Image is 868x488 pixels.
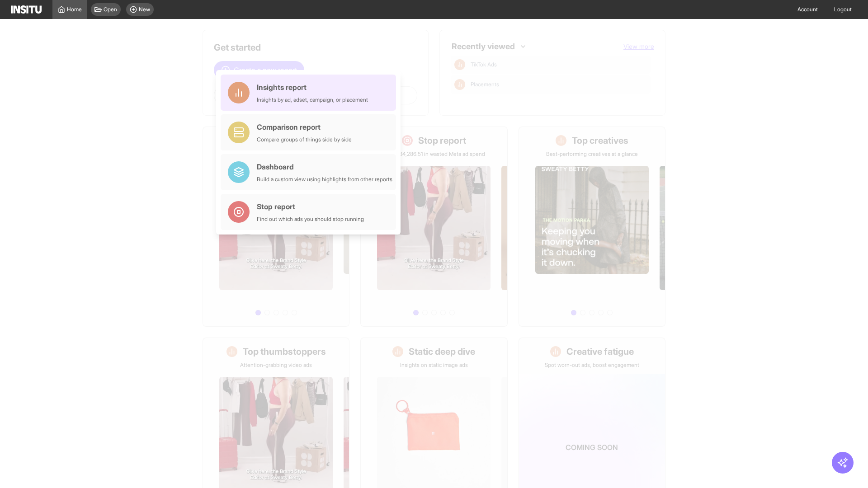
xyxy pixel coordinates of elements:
img: Logo [11,5,42,14]
div: Build a custom view using highlights from other reports [257,176,392,183]
div: Comparison report [257,122,352,132]
span: Home [67,6,82,13]
span: Open [104,6,117,13]
div: Insights by ad, adset, campaign, or placement [257,96,368,103]
div: Insights report [257,82,368,93]
div: Compare groups of things side by side [257,136,352,143]
div: Find out which ads you should stop running [257,216,364,223]
div: Dashboard [257,161,392,172]
div: Stop report [257,201,364,212]
span: New [139,6,150,13]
